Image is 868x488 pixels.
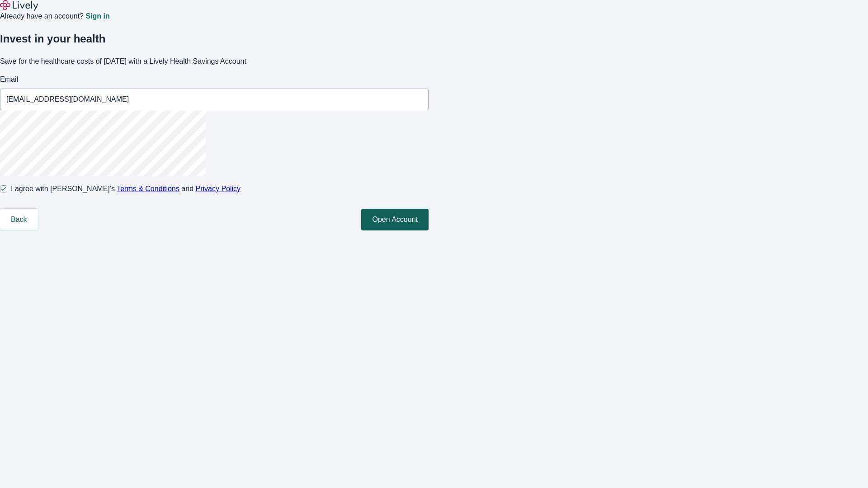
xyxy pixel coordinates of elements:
[85,13,109,20] a: Sign in
[11,183,241,194] span: I agree with [PERSON_NAME]’s and
[361,209,429,230] button: Open Account
[196,185,241,192] a: Privacy Policy
[117,185,179,192] a: Terms & Conditions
